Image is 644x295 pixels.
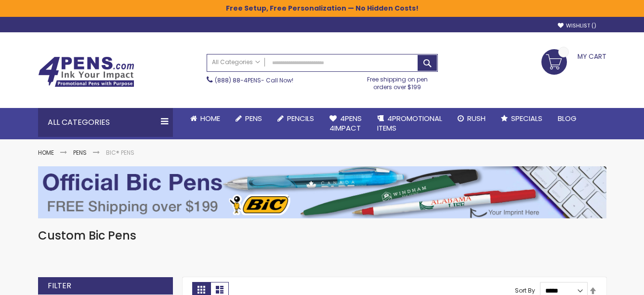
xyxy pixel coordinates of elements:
strong: Filter [48,281,71,291]
a: Pens [73,148,87,157]
a: Wishlist [558,22,596,29]
div: Free shipping on pen orders over $199 [357,72,438,91]
a: 4PROMOTIONALITEMS [369,108,450,139]
span: 4Pens 4impact [329,113,362,133]
a: (888) 88-4PENS [215,76,261,84]
span: Pencils [287,113,314,123]
a: Home [38,148,54,157]
span: - Call Now! [215,76,293,84]
a: Blog [550,108,584,129]
a: 4Pens4impact [322,108,369,139]
span: All Categories [212,58,260,66]
a: Pencils [270,108,322,129]
a: Home [183,108,228,129]
span: Blog [558,113,577,123]
span: Rush [467,113,486,123]
img: BIC® Pens [38,166,606,218]
label: Sort By [515,286,535,295]
span: Specials [511,113,542,123]
a: Rush [450,108,493,129]
span: Pens [245,113,262,123]
div: All Categories [38,108,173,137]
span: 4PROMOTIONAL ITEMS [377,113,442,133]
a: Specials [493,108,550,129]
span: Home [200,113,220,123]
img: 4Pens Custom Pens and Promotional Products [38,56,134,87]
strong: BIC® Pens [106,148,134,157]
a: All Categories [207,54,265,70]
h1: Custom Bic Pens [38,228,606,243]
a: Pens [228,108,270,129]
